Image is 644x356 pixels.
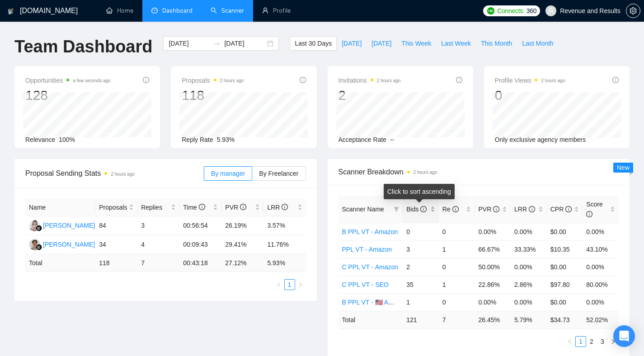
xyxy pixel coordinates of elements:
[342,206,384,213] span: Scanner Name
[583,258,619,276] td: 0.00%
[273,279,284,290] li: Previous Page
[597,336,608,347] li: 3
[547,293,583,311] td: $0.00
[396,36,436,51] button: This Week
[342,263,399,271] a: C PPL VT - Amazon
[564,336,575,347] li: Previous Page
[225,204,246,211] span: PVR
[179,235,221,254] td: 00:09:43
[367,36,396,51] button: [DATE]
[211,170,245,177] span: By manager
[611,339,616,344] span: right
[401,38,431,48] span: This Week
[548,8,554,14] span: user
[99,202,127,212] span: Proposals
[25,168,204,179] span: Proposal Sending Stats
[565,206,572,212] span: info-circle
[626,4,640,18] button: setting
[406,206,427,213] span: Bids
[497,6,524,16] span: Connects:
[43,239,95,249] div: [PERSON_NAME]
[137,235,179,254] td: 4
[141,202,169,212] span: Replies
[263,254,306,272] td: 5.93 %
[476,36,517,51] button: This Month
[29,221,95,229] a: AY[PERSON_NAME]
[179,254,221,272] td: 00:43:18
[384,184,455,199] div: Click to sort ascending
[547,276,583,293] td: $97.80
[285,280,295,290] a: 1
[403,258,439,276] td: 2
[111,172,135,177] time: 2 hours ago
[475,276,511,293] td: 22.86%
[583,293,619,311] td: 0.00%
[564,336,575,347] button: left
[179,216,221,235] td: 00:56:54
[481,38,512,48] span: This Month
[217,136,235,143] span: 5.93%
[211,7,244,14] a: searchScanner
[583,240,619,258] td: 43.10%
[547,223,583,240] td: $0.00
[511,311,547,328] td: 5.79 %
[392,202,401,216] span: filter
[576,337,586,347] a: 1
[221,216,263,235] td: 26.19%
[511,276,547,293] td: 2.86%
[106,7,133,14] a: homeHome
[439,240,475,258] td: 1
[290,36,337,51] button: Last 30 Days
[617,164,630,171] span: New
[73,78,110,83] time: a few seconds ago
[511,258,547,276] td: 0.00%
[371,38,391,48] span: [DATE]
[403,223,439,240] td: 0
[436,36,476,51] button: Last Week
[575,336,586,347] li: 1
[586,201,603,218] span: Score
[550,206,572,213] span: CPR
[583,311,619,328] td: 52.02 %
[295,279,306,290] button: right
[547,258,583,276] td: $0.00
[25,87,111,104] div: 128
[224,38,265,48] input: End date
[282,204,288,210] span: info-circle
[475,293,511,311] td: 0.00%
[517,36,558,51] button: Last Month
[608,336,619,347] li: Next Page
[36,244,42,250] img: gigradar-bm.png
[439,311,475,328] td: 7
[8,4,14,19] img: logo
[338,87,401,104] div: 2
[342,38,362,48] span: [DATE]
[213,40,221,47] span: to
[475,240,511,258] td: 66.67%
[36,225,42,231] img: gigradar-bm.png
[608,336,619,347] button: right
[583,276,619,293] td: 80.00%
[456,77,462,83] span: info-circle
[495,136,586,143] span: Only exclusive agency members
[586,336,597,347] li: 2
[342,281,389,288] a: C PPL VT - SEO
[403,311,439,328] td: 121
[529,206,535,212] span: info-circle
[403,276,439,293] td: 35
[511,240,547,258] td: 33.33%
[567,339,573,344] span: left
[338,311,403,328] td: Total
[394,206,399,212] span: filter
[342,228,398,235] a: B PPL VT - Amazon
[25,75,111,86] span: Opportunities
[300,77,306,83] span: info-circle
[403,293,439,311] td: 1
[263,235,306,254] td: 11.76%
[25,136,55,143] span: Relevance
[337,36,367,51] button: [DATE]
[182,87,244,104] div: 118
[390,136,394,143] span: --
[403,240,439,258] td: 3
